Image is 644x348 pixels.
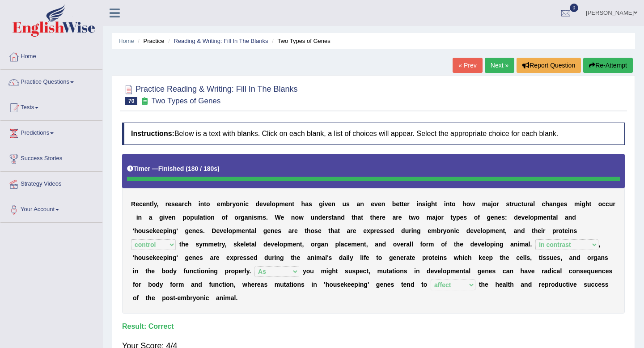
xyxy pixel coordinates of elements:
[281,214,284,221] b: e
[328,200,332,208] b: e
[404,200,407,208] b: e
[310,214,314,221] b: u
[602,200,606,208] b: c
[232,200,236,208] b: y
[184,200,188,208] b: c
[186,214,191,221] b: o
[165,214,169,221] b: v
[186,165,188,172] b: (
[341,214,345,221] b: d
[328,227,330,234] b: t
[292,227,294,234] b: r
[150,200,152,208] b: t
[380,227,384,234] b: s
[360,200,364,208] b: n
[350,227,352,234] b: r
[353,227,356,234] b: e
[335,227,338,234] b: a
[485,58,514,73] a: Next »
[528,214,530,221] b: l
[138,227,142,234] b: o
[482,200,487,208] b: m
[470,200,475,208] b: w
[182,214,186,221] b: p
[156,227,160,234] b: e
[190,214,194,221] b: p
[399,200,402,208] b: t
[416,200,418,208] b: i
[363,227,367,234] b: e
[251,227,254,234] b: a
[165,200,168,208] b: r
[301,200,305,208] b: h
[314,227,318,234] b: s
[509,200,512,208] b: t
[527,200,530,208] b: r
[589,200,592,208] b: t
[613,200,615,208] b: r
[119,38,134,44] a: Home
[501,214,505,221] b: s
[521,200,524,208] b: t
[263,200,267,208] b: v
[402,200,404,208] b: t
[160,227,163,234] b: e
[134,227,138,234] b: h
[446,200,450,208] b: n
[254,214,257,221] b: s
[521,214,525,221] b: v
[211,214,215,221] b: n
[125,97,137,105] span: 70
[518,200,521,208] b: c
[585,200,589,208] b: h
[232,227,236,234] b: p
[0,172,102,194] a: Strategy Videos
[354,214,358,221] b: h
[146,227,149,234] b: s
[505,214,507,221] b: :
[217,165,220,172] b: )
[136,200,139,208] b: e
[271,227,275,234] b: n
[200,200,204,208] b: n
[199,200,200,208] b: i
[547,214,551,221] b: n
[409,227,411,234] b: r
[295,214,299,221] b: o
[556,214,558,221] b: l
[146,200,150,208] b: n
[506,200,509,208] b: s
[491,214,494,221] b: e
[361,214,363,221] b: t
[463,214,467,221] b: s
[229,227,233,234] b: o
[206,200,210,208] b: o
[245,214,248,221] b: a
[149,214,153,221] b: a
[249,227,251,234] b: t
[444,200,446,208] b: i
[325,200,328,208] b: v
[176,227,178,234] b: '
[138,214,142,221] b: n
[188,200,192,208] b: h
[267,200,270,208] b: e
[494,214,498,221] b: n
[245,227,249,234] b: n
[405,227,409,234] b: u
[352,214,354,221] b: t
[280,200,285,208] b: m
[396,200,399,208] b: e
[223,227,227,234] b: e
[203,227,205,234] b: .
[570,4,579,12] span: 0
[221,214,225,221] b: o
[456,214,460,221] b: p
[275,214,281,221] b: W
[491,200,493,208] b: j
[133,227,134,234] b: '
[241,227,245,234] b: e
[196,227,199,234] b: e
[173,227,177,234] b: g
[370,214,373,221] b: t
